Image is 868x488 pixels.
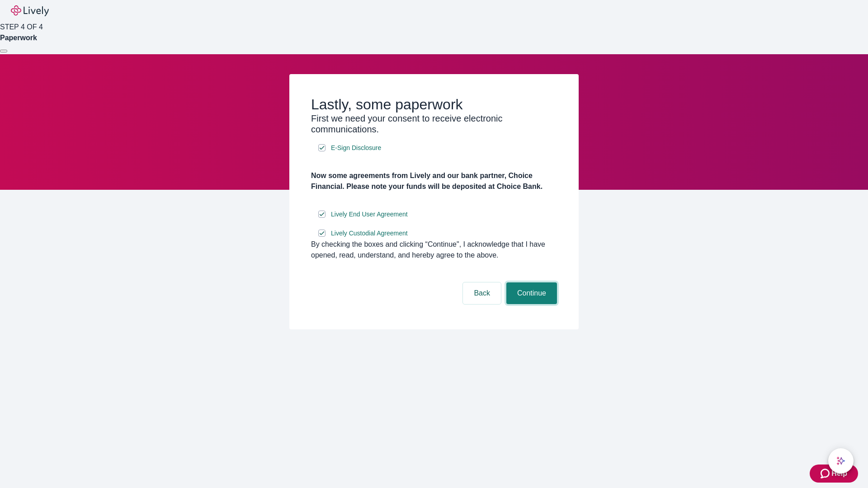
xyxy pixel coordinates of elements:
[831,468,847,479] span: Help
[311,170,557,192] h4: Now some agreements from Lively and our bank partner, Choice Financial. Please note your funds wi...
[836,456,845,465] svg: Lively AI Assistant
[329,209,410,220] a: e-sign disclosure document
[463,282,501,304] button: Back
[311,113,557,135] h3: First we need your consent to receive electronic communications.
[828,448,854,474] button: chat
[329,142,383,154] a: e-sign disclosure document
[331,229,408,238] span: Lively Custodial Agreement
[11,5,49,16] img: Lively
[331,210,408,219] span: Lively End User Agreement
[821,468,831,479] svg: Zendesk support icon
[311,239,557,261] div: By checking the boxes and clicking “Continue", I acknowledge that I have opened, read, understand...
[311,96,557,113] h2: Lastly, some paperwork
[331,143,381,153] span: E-Sign Disclosure
[810,465,858,483] button: Zendesk support iconHelp
[506,282,557,304] button: Continue
[329,228,410,239] a: e-sign disclosure document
